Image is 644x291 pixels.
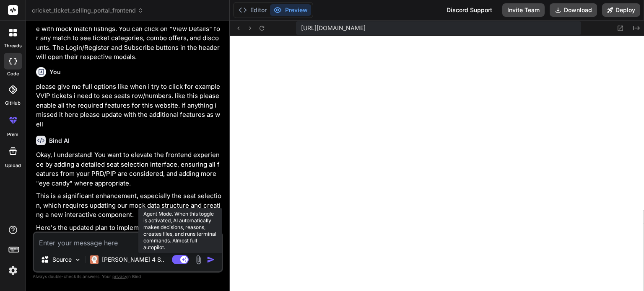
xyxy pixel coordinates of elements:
[90,255,99,264] img: Claude 4 Sonnet
[502,3,545,17] button: Invite Team
[36,82,221,129] p: please give me full options like when i try to click for example VVIP tickets i need to see seats...
[602,3,640,17] button: Deploy
[32,6,143,15] span: cricket_ticket_selling_portal_frontend
[112,274,127,279] span: privacy
[36,191,221,220] p: This is a significant enhancement, especially the seat selection, which requires updating our moc...
[550,3,597,17] button: Download
[74,256,81,263] img: Pick Models
[49,68,61,76] h6: You
[441,3,497,17] div: Discord Support
[170,255,190,265] button: Agent Mode. When this toggle is activated, AI automatically makes decisions, reasons, creates fil...
[4,42,22,49] label: threads
[7,70,19,77] label: code
[270,4,311,16] button: Preview
[102,255,164,264] p: [PERSON_NAME] 4 S..
[235,4,270,16] button: Editor
[301,24,366,32] span: [URL][DOMAIN_NAME]
[49,136,70,145] h6: Bind AI
[7,131,18,138] label: prem
[52,255,72,264] p: Source
[36,150,221,188] p: Okay, I understand! You want to elevate the frontend experience by adding a detailed seat selecti...
[33,273,223,281] p: Always double-check its answers. Your in Bind
[36,223,221,233] p: Here's the updated plan to implement these features:
[194,255,203,265] img: attachment
[6,263,20,278] img: settings
[5,162,21,169] label: Upload
[207,255,215,264] img: icon
[36,5,221,62] p: After running and , your browser will open the Cricket Ticket Selling Portal. You'll see a homepa...
[5,100,21,107] label: GitHub
[230,36,644,291] iframe: Preview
